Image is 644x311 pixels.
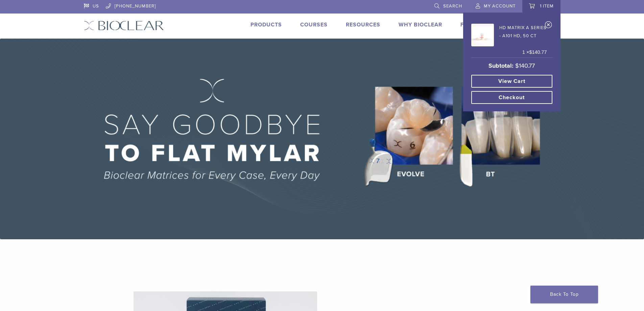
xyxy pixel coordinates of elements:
a: Resources [346,21,380,28]
span: My Account [484,3,516,9]
a: View cart [471,75,552,88]
bdi: 140.77 [529,49,547,55]
span: 1 item [540,3,554,9]
a: Remove HD Matrix A Series - A101 HD, 50 ct from cart [545,21,552,31]
a: Products [251,21,282,28]
span: $ [515,62,519,69]
strong: Subtotal: [488,62,514,69]
a: Find A Doctor [460,21,505,28]
img: HD Matrix A Series - A101 HD, 50 ct [471,24,494,46]
a: Back To Top [530,286,598,303]
a: HD Matrix A Series - A101 HD, 50 ct [471,22,547,46]
span: 1 × [522,49,547,56]
span: $ [529,49,532,55]
img: Bioclear [84,21,164,30]
bdi: 140.77 [515,62,535,69]
a: Checkout [471,91,552,104]
span: Search [443,3,462,9]
a: Courses [300,21,328,28]
a: Why Bioclear [399,21,442,28]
